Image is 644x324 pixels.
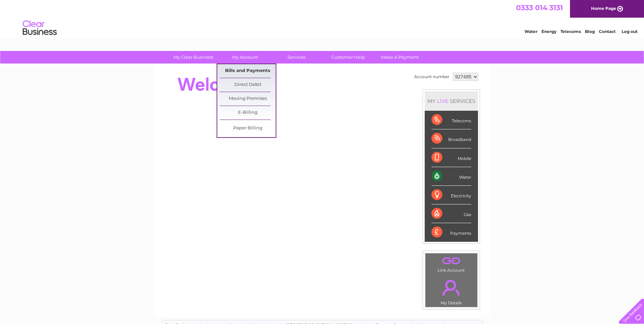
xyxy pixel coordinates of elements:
[585,29,595,34] a: Blog
[220,92,276,106] a: Moving Premises
[425,253,478,274] td: Link Account
[269,51,325,64] a: Services
[220,106,276,120] a: E-Billing
[431,111,471,129] div: Telecoms
[220,122,276,135] a: Paper Billing
[560,29,581,34] a: Telecoms
[431,186,471,204] div: Electricity
[431,148,471,167] div: Mobile
[516,3,563,12] a: 0333 014 3131
[165,51,221,64] a: My Clear Business
[427,255,476,267] a: .
[622,29,638,34] a: Log out
[427,276,476,300] a: .
[425,91,478,111] div: MY SERVICES
[220,78,276,92] a: Direct Debit
[217,51,273,64] a: My Account
[525,29,537,34] a: Water
[431,167,471,186] div: Water
[431,129,471,148] div: Broadband
[372,51,428,64] a: Make A Payment
[320,51,376,64] a: Customer Help
[431,223,471,241] div: Payments
[436,98,450,104] div: LIVE
[425,274,478,307] td: My Details
[220,64,276,78] a: Bills and Payments
[412,71,451,83] td: Account number
[541,29,556,34] a: Energy
[431,204,471,223] div: Gas
[599,29,615,34] a: Contact
[162,4,483,33] div: Clear Business is a trading name of Verastar Limited (registered in [GEOGRAPHIC_DATA] No. 3667643...
[22,18,57,38] img: logo.png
